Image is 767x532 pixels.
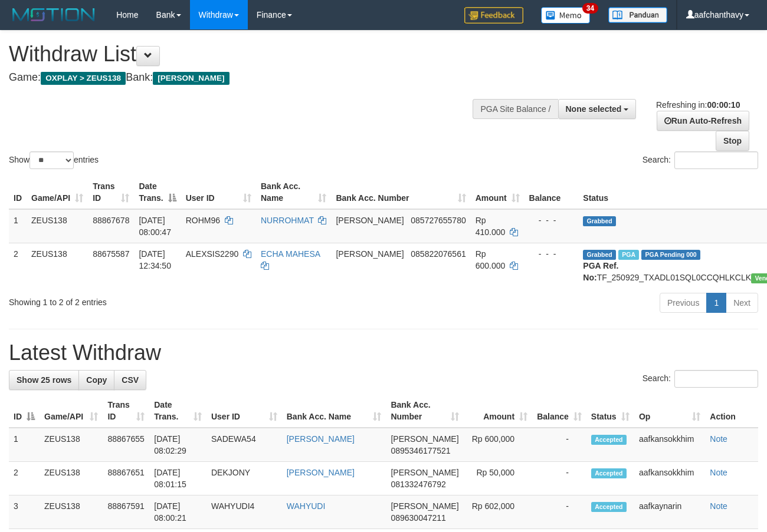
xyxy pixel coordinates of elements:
[634,394,705,428] th: Op: activate to sort column ascending
[186,216,220,225] span: ROHM96
[529,248,574,260] div: - - -
[464,462,533,495] td: Rp 50,000
[643,370,758,388] label: Search:
[9,292,311,308] div: Showing 1 to 2 of 2 entries
[139,249,171,270] span: [DATE] 12:34:50
[391,446,450,455] span: Copy 0895346177521 to clipboard
[710,468,727,477] a: Note
[9,151,99,169] label: Show entries
[9,495,40,529] td: 3
[391,468,458,477] span: [PERSON_NAME]
[707,100,740,110] strong: 00:00:10
[287,468,355,477] a: [PERSON_NAME]
[532,495,586,529] td: -
[40,495,103,529] td: ZEUS138
[464,7,523,24] img: Feedback.jpg
[391,434,458,444] span: [PERSON_NAME]
[134,176,181,209] th: Date Trans.: activate to sort column descending
[149,394,206,428] th: Date Trans.: activate to sort column ascending
[591,435,627,445] span: Accepted
[331,176,470,209] th: Bank Acc. Number: activate to sort column ascending
[464,495,533,529] td: Rp 602,000
[660,293,707,313] a: Previous
[9,394,40,428] th: ID: activate to sort column descending
[336,249,404,259] span: [PERSON_NAME]
[391,480,445,489] span: Copy 081332476792 to clipboard
[591,468,627,478] span: Accepted
[391,513,445,523] span: Copy 089630047211 to clipboard
[186,249,239,259] span: ALEXSIS2290
[473,99,558,119] div: PGA Site Balance /
[464,428,533,462] td: Rp 600,000
[9,209,27,243] td: 1
[710,501,727,511] a: Note
[643,151,758,169] label: Search:
[674,151,758,169] input: Search:
[710,434,727,444] a: Note
[40,428,103,462] td: ZEUS138
[93,216,129,225] span: 88867678
[583,216,616,226] span: Grabbed
[41,72,126,85] span: OXPLAY > ZEUS138
[40,462,103,495] td: ZEUS138
[206,428,282,462] td: SADEWA54
[40,394,103,428] th: Game/API: activate to sort column ascending
[634,428,705,462] td: aafkansokkhim
[27,209,88,243] td: ZEUS138
[471,176,525,209] th: Amount: activate to sort column ascending
[287,501,326,511] a: WAHYUDI
[411,249,466,259] span: Copy 085822076561 to clipboard
[9,370,79,390] a: Show 25 rows
[282,394,386,428] th: Bank Acc. Name: activate to sort column ascending
[532,462,586,495] td: -
[78,370,114,390] a: Copy
[86,375,107,385] span: Copy
[618,250,639,260] span: Marked by aafpengsreynich
[586,394,634,428] th: Status: activate to sort column ascending
[541,7,591,24] img: Button%20Memo.svg
[149,428,206,462] td: [DATE] 08:02:29
[256,176,331,209] th: Bank Acc. Name: activate to sort column ascending
[726,293,758,313] a: Next
[591,502,627,512] span: Accepted
[9,176,27,209] th: ID
[206,495,282,529] td: WAHYUDI4
[181,176,256,209] th: User ID: activate to sort column ascending
[9,462,40,495] td: 2
[656,100,740,110] span: Refreshing in:
[9,243,27,288] td: 2
[582,3,598,14] span: 34
[27,243,88,288] td: ZEUS138
[583,261,618,282] b: PGA Ref. No:
[149,495,206,529] td: [DATE] 08:00:21
[525,176,579,209] th: Balance
[706,293,726,313] a: 1
[103,495,149,529] td: 88867591
[9,6,99,24] img: MOTION_logo.png
[386,394,463,428] th: Bank Acc. Number: activate to sort column ascending
[9,42,500,66] h1: Withdraw List
[17,375,71,385] span: Show 25 rows
[411,216,466,225] span: Copy 085727655780 to clipboard
[9,341,758,365] h1: Latest Withdraw
[464,394,533,428] th: Amount: activate to sort column ascending
[608,7,667,23] img: panduan.png
[705,394,758,428] th: Action
[29,151,74,169] select: Showentries
[529,214,574,226] div: - - -
[261,249,320,259] a: ECHA MAHESA
[476,249,506,270] span: Rp 600.000
[634,495,705,529] td: aafkaynarin
[558,99,637,119] button: None selected
[139,216,171,237] span: [DATE] 08:00:47
[88,176,134,209] th: Trans ID: activate to sort column ascending
[476,216,506,237] span: Rp 410.000
[657,111,749,131] a: Run Auto-Refresh
[93,249,129,259] span: 88675587
[261,216,314,225] a: NURROHMAT
[9,428,40,462] td: 1
[9,72,500,84] h4: Game: Bank:
[287,434,355,444] a: [PERSON_NAME]
[153,72,229,85] span: [PERSON_NAME]
[391,501,458,511] span: [PERSON_NAME]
